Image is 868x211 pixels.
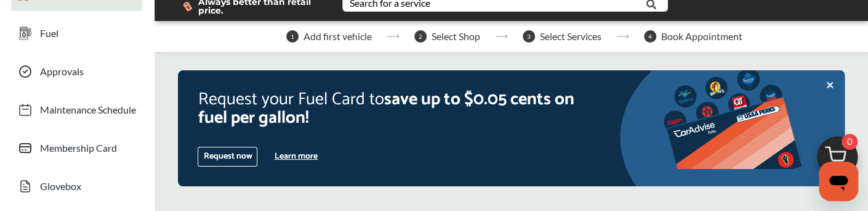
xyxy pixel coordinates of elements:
span: 1 [286,30,299,43]
span: 0 [842,134,858,150]
span: Request your Fuel Card to [198,85,384,114]
span: Fuel [40,27,58,43]
a: Glovebox [11,170,142,202]
button: Learn more [270,147,323,166]
span: Select Services [540,31,601,42]
span: Add first vehicle [303,31,372,42]
iframe: Button to launch messaging window [819,162,858,201]
img: stepper-arrow.e24c07c6.svg [495,34,508,39]
span: Glovebox [40,180,81,196]
span: Select Shop [432,31,480,42]
img: dollor_label_vector.a70140d1.svg [183,1,192,12]
img: cart_icon.3d0951e8.svg [808,131,867,190]
a: Fuel [11,17,142,49]
a: Maintenance Schedule [11,94,142,126]
img: stepper-arrow.e24c07c6.svg [616,34,629,39]
span: Maintenance Schedule [40,104,136,120]
span: 4 [644,30,656,43]
span: 2 [414,30,427,43]
span: Membership Card [40,142,117,158]
img: stepper-arrow.e24c07c6.svg [387,34,400,39]
span: Approvals [40,65,84,81]
a: Approvals [11,56,142,88]
a: Membership Card [11,132,142,164]
span: save up to $0.05 cents on fuel per gallon! [198,85,574,132]
span: Book Appointment [661,31,742,42]
span: 3 [523,30,535,43]
button: Request now [198,147,257,167]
